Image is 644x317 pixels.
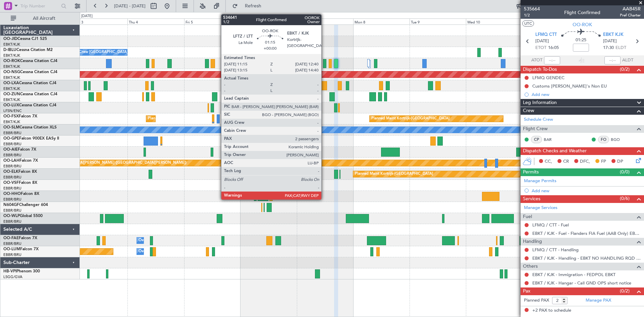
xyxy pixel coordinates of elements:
span: OO-ROK [3,59,20,63]
span: OO-LUM [3,247,20,251]
span: ALDT [622,57,633,64]
span: Leg Information [523,99,557,107]
a: EBKT / KJK - Handling - EBKT NO HANDLING RQD FOR CJ [532,255,641,261]
a: OO-AIEFalcon 7X [3,148,36,152]
span: OO-LAH [3,159,19,163]
a: Manage Services [524,205,557,211]
span: FP [601,158,606,165]
a: LSGG/GVA [3,274,22,279]
span: Crew [523,107,534,115]
a: EBBR/BRU [3,164,21,169]
div: Fri 5 [184,18,240,24]
a: Schedule Crew [524,116,553,123]
span: Fuel [523,213,532,221]
span: HB-VPI [3,269,16,273]
a: EBBR/BRU [3,130,21,136]
a: OO-JIDCessna CJ1 525 [3,37,47,41]
span: ETOT [535,45,546,51]
span: (0/0) [620,168,630,175]
span: Dispatch Checks and Weather [523,147,587,155]
button: UTC [522,20,534,27]
span: Pax [523,287,530,295]
span: OO-LXA [3,81,19,85]
span: Dispatch To-Dos [523,66,557,73]
span: All Aircraft [17,16,71,21]
a: EBKT / KJK - Immigration - FEDPOL EBKT [532,272,615,277]
a: OO-LUXCessna Citation CJ4 [3,103,56,107]
a: LFMQ / CTT - Handling [532,247,579,253]
a: EBKT/KJK [3,119,20,124]
div: FO [598,136,609,143]
div: LFMQ GENDEC [532,75,565,81]
div: Owner Melsbroek Air Base [139,235,184,246]
a: EBBR/BRU [3,252,21,257]
a: EBKT/KJK [3,64,20,69]
a: EBKT/KJK [3,53,20,58]
div: Planned Maint Kortrijk-[GEOGRAPHIC_DATA] [371,114,449,124]
span: LFMQ CTT [535,32,557,38]
button: All Aircraft [7,13,73,24]
a: EBKT/KJK [3,75,20,80]
span: OO-HHO [3,192,21,196]
a: OO-LUMFalcon 7X [3,247,39,251]
div: Tue 9 [410,18,466,24]
span: OO-VSF [3,181,19,185]
span: DP [617,158,623,165]
a: N604GFChallenger 604 [3,203,48,207]
span: OO-FSX [3,114,19,118]
a: OO-WLPGlobal 5500 [3,214,43,218]
div: Flight Confirmed [564,9,600,16]
span: OO-FAE [3,236,19,240]
span: 1/2 [524,12,540,18]
span: ELDT [615,45,626,51]
a: OO-ROKCessna Citation CJ4 [3,59,57,63]
div: Thu 4 [127,18,184,24]
a: EBBR/BRU [3,208,21,213]
a: OO-LAHFalcon 7X [3,159,38,163]
a: LFMQ / CTT - Fuel [532,222,569,228]
a: OO-FSXFalcon 7X [3,114,37,118]
div: Mon 8 [353,18,410,24]
span: OO-AIE [3,148,18,152]
a: OO-FAEFalcon 7X [3,236,37,240]
div: Sat 6 [240,18,297,24]
span: OO-LUX [3,103,19,107]
a: HB-VPIPhenom 300 [3,269,40,273]
span: OO-WLP [3,214,20,218]
span: D-IBLU [3,48,16,52]
div: Sun 7 [297,18,353,24]
div: Add new [532,188,641,194]
a: EBBR/BRU [3,142,21,147]
span: (0/2) [620,287,630,295]
span: OO-GPE [3,137,19,141]
a: EBKT/KJK [3,97,20,102]
span: 535664 [524,5,540,12]
span: OO-SLM [3,125,19,129]
a: OO-ELKFalcon 8X [3,170,37,174]
span: N604GF [3,203,19,207]
span: Flight Crew [523,125,548,133]
a: EBKT/KJK [3,42,20,47]
button: Refresh [229,1,269,11]
span: Permits [523,168,539,176]
a: Manage Permits [524,178,556,184]
span: [DATE] [603,38,617,45]
a: OO-GPEFalcon 900EX EASy II [3,137,59,141]
a: EBKT/KJK [3,86,20,91]
div: Customs [PERSON_NAME]'s Non EU [532,83,607,89]
a: EBBR/BRU [3,219,21,224]
span: Services [523,195,540,203]
a: D-IBLUCessna Citation M2 [3,48,53,52]
a: OO-LXACessna Citation CJ4 [3,81,56,85]
span: 01:25 [576,37,586,44]
a: OO-HHOFalcon 8X [3,192,39,196]
span: Handling [523,238,542,246]
span: OO-JID [3,37,17,41]
span: (0/6) [620,195,630,202]
span: ATOT [531,57,542,64]
span: Refresh [239,4,267,8]
div: Wed 10 [466,18,522,24]
span: OO-NSG [3,70,20,74]
a: BAR [544,137,559,143]
span: (0/2) [620,66,630,73]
